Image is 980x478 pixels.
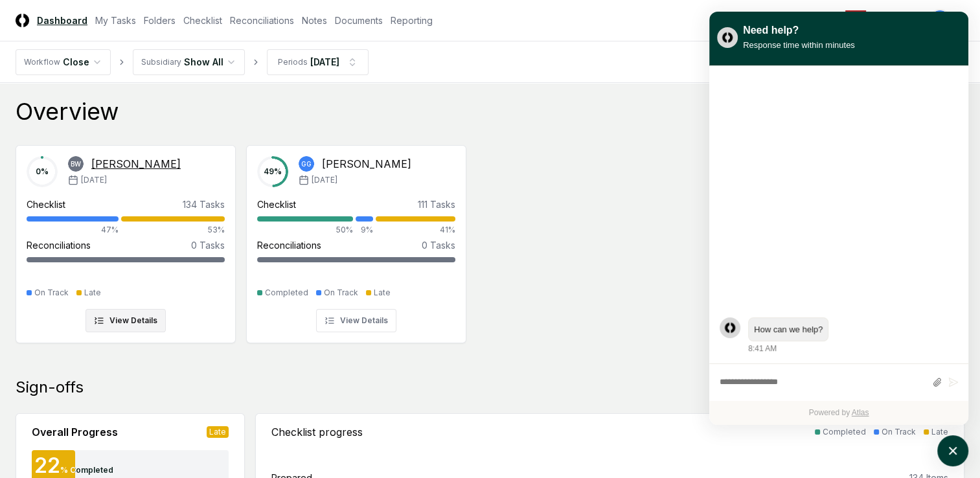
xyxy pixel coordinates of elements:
nav: breadcrumb [16,49,369,75]
div: 41% [376,224,456,236]
img: yblje5SQxOoZuw2TcITt_icon.png [717,27,738,48]
div: Workflow [24,56,60,68]
img: Logo [16,14,29,27]
div: [DATE] [310,55,339,69]
a: Reporting [391,14,433,27]
div: 9% [356,224,373,236]
div: Need help? [743,23,855,38]
span: [DATE] [312,174,337,186]
div: Reconciliations [27,238,91,252]
div: Late [84,287,101,299]
div: On Track [34,287,69,299]
div: Periods [278,56,308,68]
div: Powered by [709,401,968,425]
div: [PERSON_NAME] [322,156,411,172]
div: Completed [823,426,866,438]
div: Late [374,287,391,299]
div: Subsidiary [141,56,181,68]
button: View Details [85,309,166,332]
div: Sign-offs [16,377,964,398]
div: Overall Progress [32,424,118,440]
div: atlas-message-author-avatar [720,317,740,338]
div: Checklist progress [271,424,363,440]
a: Folders [144,14,176,27]
div: 111 Tasks [418,198,455,211]
div: 53% [121,224,225,236]
div: atlas-message-bubble [748,317,828,342]
div: 0 Tasks [422,238,455,252]
a: Reconciliations [230,14,294,27]
a: Dashboard [37,14,87,27]
div: Checklist [27,198,65,211]
a: 49%GG[PERSON_NAME][DATE]Checklist111 Tasks50%9%41%Reconciliations0 TasksCompletedOn TrackLateView... [246,135,466,343]
img: ZAGG logo [845,10,866,31]
a: Atlas [852,408,869,417]
a: 0%BW[PERSON_NAME][DATE]Checklist134 Tasks47%53%Reconciliations0 TasksOn TrackLateView Details [16,135,236,343]
button: View Details [316,309,396,332]
button: Attach files by clicking or dropping files here [932,377,942,388]
div: Checklist [257,198,296,211]
div: Reconciliations [257,238,321,252]
span: GG [301,159,312,169]
div: Late [207,426,229,438]
a: Notes [302,14,327,27]
div: atlas-window [709,12,968,425]
div: atlas-composer [720,370,958,394]
div: % Completed [60,464,113,476]
div: 50% [257,224,353,236]
div: 0 Tasks [191,238,225,252]
span: [DATE] [81,174,107,186]
div: atlas-message-text [754,323,823,336]
div: Monday, October 6, 8:41 AM [748,317,958,355]
div: Overview [16,98,119,124]
div: Completed [265,287,308,299]
div: On Track [882,426,916,438]
div: 8:41 AM [748,343,777,354]
span: BW [71,159,81,169]
div: Response time within minutes [743,38,855,52]
button: GG [928,9,952,32]
div: 22 [32,455,60,476]
a: My Tasks [95,14,136,27]
a: Documents [335,14,383,27]
div: 134 Tasks [183,198,225,211]
div: On Track [324,287,358,299]
button: atlas-launcher [937,435,968,466]
div: atlas-ticket [709,66,968,425]
a: Checklist [183,14,222,27]
div: Late [931,426,948,438]
button: Periods[DATE] [267,49,369,75]
div: atlas-message [720,317,958,355]
div: [PERSON_NAME] [91,156,181,172]
div: 47% [27,224,119,236]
